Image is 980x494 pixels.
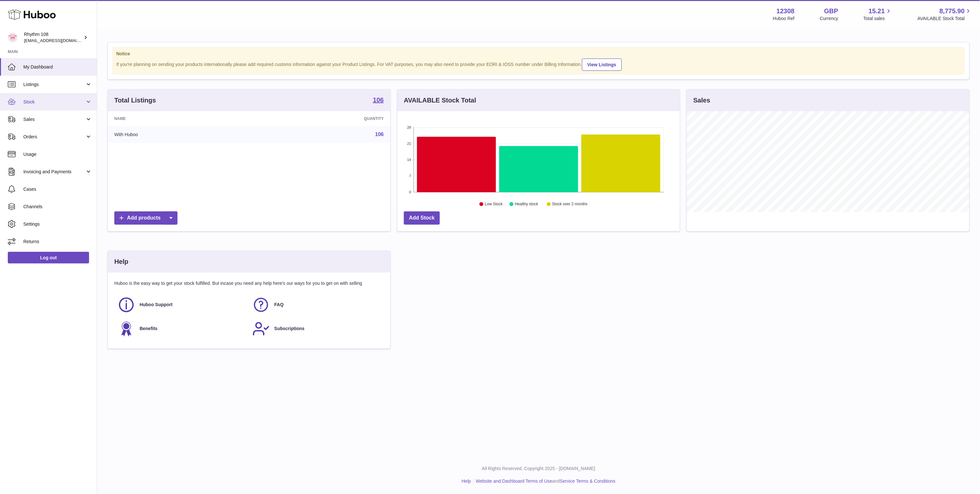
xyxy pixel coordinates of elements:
span: FAQ [274,302,284,308]
text: 7 [409,174,411,178]
a: Benefits [118,320,246,338]
span: [EMAIL_ADDRESS][DOMAIN_NAME] [24,38,95,43]
a: Service Terms & Conditions [560,478,616,484]
span: AVAILABLE Stock Total [917,16,972,22]
text: 14 [407,158,411,162]
a: Subscriptions [252,320,381,338]
a: Add Stock [404,211,440,225]
span: Returns [23,239,92,245]
strong: Notice [116,51,961,57]
span: Huboo Support [140,302,173,308]
a: 106 [373,97,384,104]
a: 8,775.90 AVAILABLE Stock Total [917,7,972,22]
text: 21 [407,142,411,145]
span: Orders [23,134,85,140]
span: 8,775.90 [940,7,965,16]
div: Currency [820,16,838,22]
span: Usage [23,151,92,157]
strong: 12308 [777,7,795,16]
h3: Total Listings [114,96,156,105]
span: Benefits [140,326,157,332]
span: Channels [23,204,92,210]
text: Low Stock [485,202,503,207]
text: Stock over 2 months [552,202,587,207]
span: Listings [23,81,85,88]
th: Name [108,111,257,126]
a: Log out [8,252,89,263]
li: and [473,478,615,484]
a: View Listings [582,59,622,71]
h3: Help [114,257,128,266]
span: Subscriptions [274,326,304,332]
a: 106 [375,132,384,137]
strong: GBP [824,7,838,16]
text: 0 [409,190,411,194]
a: 15.21 Total sales [863,7,892,22]
div: Huboo Ref [773,16,795,22]
span: 15.21 [869,7,885,16]
a: Huboo Support [118,296,246,314]
span: Settings [23,221,92,227]
a: Website and Dashboard Terms of Use [476,478,552,484]
span: My Dashboard [23,64,92,70]
span: Invoicing and Payments [23,169,85,175]
span: Total sales [863,16,892,22]
text: 28 [407,125,411,129]
p: Huboo is the easy way to get your stock fulfilled. But incase you need any help here's our ways f... [114,280,384,286]
th: Quantity [257,111,390,126]
span: Sales [23,116,85,123]
td: With Huboo [108,126,257,143]
text: Healthy stock [515,202,539,207]
a: Add products [114,211,177,225]
div: If you're planning on sending your products internationally please add required customs informati... [116,58,961,71]
div: Rhythm 108 [24,31,82,44]
span: Cases [23,186,92,192]
a: Help [462,478,471,484]
p: All Rights Reserved. Copyright 2025 - [DOMAIN_NAME] [102,466,975,472]
img: internalAdmin-12308@internal.huboo.com [8,33,17,42]
strong: 106 [373,97,384,103]
a: FAQ [252,296,381,314]
h3: Sales [693,96,710,105]
span: Stock [23,99,85,105]
h3: AVAILABLE Stock Total [404,96,476,105]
